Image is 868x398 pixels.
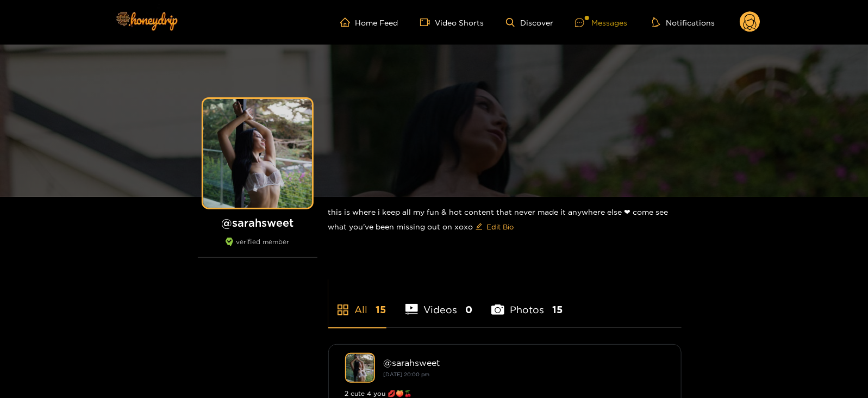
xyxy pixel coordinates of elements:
span: Edit Bio [487,221,514,232]
button: editEdit Bio [473,218,516,235]
span: edit [476,223,483,231]
a: Video Shorts [420,17,484,27]
li: All [328,278,386,327]
img: sarahsweet [345,353,375,383]
div: @ sarahsweet [384,358,665,368]
span: appstore [336,303,349,316]
a: Discover [506,18,553,27]
small: [DATE] 20:00 pm [384,371,430,377]
span: home [340,17,355,27]
li: Videos [405,278,473,327]
li: Photos [491,278,563,327]
div: this is where i keep all my fun & hot content that never made it anywhere else ❤︎︎ come see what ... [328,197,682,244]
button: Notifications [649,17,718,28]
div: Messages [575,16,627,29]
span: 15 [552,303,563,316]
div: verified member [198,238,317,258]
span: 15 [376,303,386,316]
h1: @ sarahsweet [198,216,317,229]
span: 0 [465,303,472,316]
span: video-camera [420,17,435,27]
a: Home Feed [340,17,398,27]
